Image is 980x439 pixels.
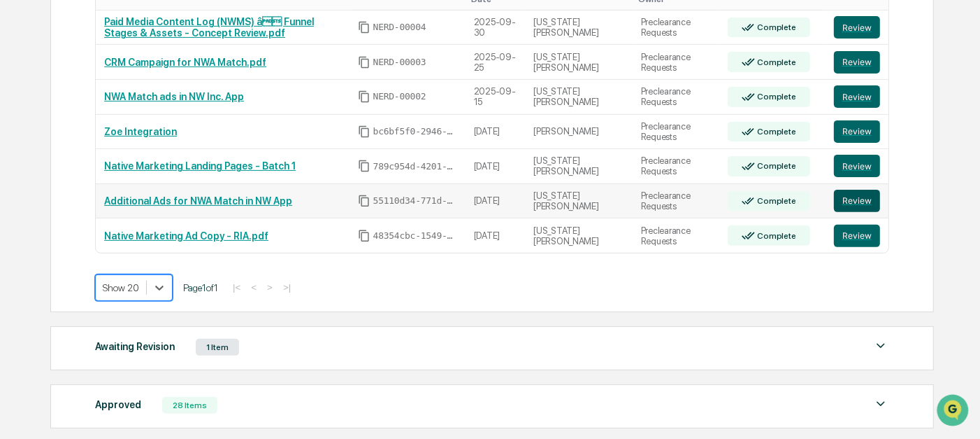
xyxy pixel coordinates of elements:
[466,218,526,253] td: [DATE]
[633,218,719,253] td: Preclearance Requests
[525,218,633,253] td: [US_STATE][PERSON_NAME]
[633,149,719,184] td: Preclearance Requests
[755,92,796,102] div: Complete
[358,160,370,172] span: Copy Id
[633,184,719,219] td: Preclearance Requests
[358,230,370,242] span: Copy Id
[834,155,880,177] button: Review
[466,149,526,184] td: [DATE]
[466,45,526,80] td: 2025-09-25
[633,11,719,46] td: Preclearance Requests
[466,115,526,150] td: [DATE]
[755,231,796,241] div: Complete
[373,91,426,102] span: NERD-00002
[935,393,973,431] iframe: Open customer support
[104,195,292,207] a: Additional Ads for NWA Match in NW App
[63,107,229,121] div: Start new chat
[755,127,796,137] div: Complete
[238,111,254,128] button: Start new chat
[358,21,370,34] span: Copy Id
[834,85,880,108] button: Review
[104,160,296,172] a: Native Marketing Landing Pages - Batch 1
[358,90,370,103] span: Copy Id
[834,225,880,247] button: Review
[28,249,90,263] span: Preclearance
[217,153,254,169] button: See all
[466,80,526,115] td: 2025-09-15
[116,190,121,202] span: •
[525,11,633,46] td: [US_STATE][PERSON_NAME]
[755,57,796,67] div: Complete
[633,115,719,150] td: Preclearance Requests
[834,51,880,74] button: Review
[162,397,217,414] div: 28 Items
[525,115,633,150] td: [PERSON_NAME]
[104,57,266,68] a: CRM Campaign for NWA Match.pdf
[466,11,526,46] td: 2025-09-30
[834,190,880,212] button: Review
[104,230,268,242] a: Native Marketing Ad Copy - RIA.pdf
[755,196,796,206] div: Complete
[115,249,173,263] span: Attestations
[834,120,880,143] button: Review
[279,281,295,293] button: >|
[373,126,457,137] span: bc6bf5f0-2946-4cd9-9db4-7e10a28e2bd0
[104,126,177,137] a: Zoe Integration
[124,190,152,202] span: [DATE]
[29,107,55,132] img: 8933085812038_c878075ebb4cc5468115_72.jpg
[101,250,113,261] div: 🗄️
[358,56,370,69] span: Copy Id
[525,149,633,184] td: [US_STATE][PERSON_NAME]
[247,281,261,293] button: <
[373,57,426,68] span: NERD-00003
[99,308,169,319] a: Powered byPylon
[14,107,39,132] img: 1746055101610-c473b297-6a78-478c-a979-82029cc54cd1
[95,396,141,414] div: Approved
[139,309,169,319] span: Pylon
[525,45,633,80] td: [US_STATE][PERSON_NAME]
[8,270,94,295] a: 🔎Data Lookup
[104,91,244,102] a: NWA Match ads in NW Inc. App
[358,195,370,207] span: Copy Id
[28,275,88,289] span: Data Lookup
[14,277,25,288] div: 🔎
[63,121,192,132] div: We're available if you need us!
[373,161,457,172] span: 789c954d-4201-4a98-a409-5f3c2b22b70d
[466,184,526,219] td: [DATE]
[104,16,314,39] a: Paid Media Content Log (NWMS) â Funnel Stages & Assets - Concept Review.pdf
[14,29,254,52] p: How can we help?
[96,243,179,268] a: 🗄️Attestations
[8,243,96,268] a: 🖐️Preclearance
[872,396,889,412] img: caret
[755,22,796,32] div: Complete
[14,155,94,167] div: Past conversations
[14,177,36,200] img: Jack Rasmussen
[95,337,175,356] div: Awaiting Revision
[525,80,633,115] td: [US_STATE][PERSON_NAME]
[183,282,218,293] span: Page 1 of 1
[755,161,796,171] div: Complete
[373,230,457,242] span: 48354cbc-1549-4397-a421-b249f682094b
[525,184,633,219] td: [US_STATE][PERSON_NAME]
[373,22,426,33] span: NERD-00004
[358,125,370,138] span: Copy Id
[872,337,889,354] img: caret
[28,191,39,202] img: 1746055101610-c473b297-6a78-478c-a979-82029cc54cd1
[263,281,277,293] button: >
[633,80,719,115] td: Preclearance Requests
[14,250,25,261] div: 🖐️
[373,195,457,207] span: 55110d34-771d-47ab-b5ec-f4528c073366
[43,190,113,202] span: [PERSON_NAME]
[834,16,880,39] button: Review
[196,339,239,356] div: 1 Item
[633,45,719,80] td: Preclearance Requests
